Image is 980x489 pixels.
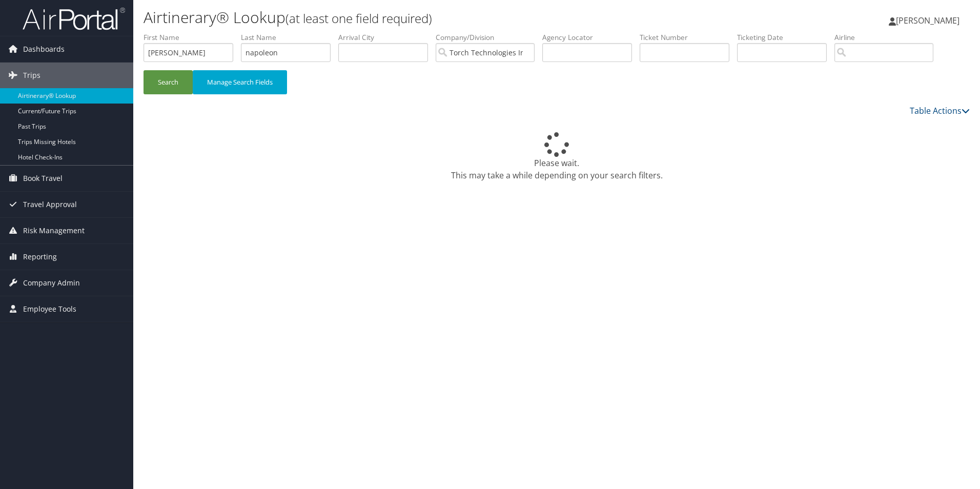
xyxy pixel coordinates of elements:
label: Company/Division [436,32,542,43]
a: [PERSON_NAME] [889,5,970,36]
span: [PERSON_NAME] [896,15,959,26]
button: Manage Search Fields [193,70,287,94]
span: Dashboards [23,36,65,62]
button: Search [144,70,193,94]
img: airportal-logo.png [23,7,125,31]
label: Last Name [241,32,338,43]
h1: Airtinerary® Lookup [144,7,695,28]
span: Reporting [23,244,57,270]
label: Agency Locator [542,32,640,43]
label: Arrival City [338,32,436,43]
label: Ticket Number [640,32,737,43]
span: Company Admin [23,270,80,296]
span: Risk Management [23,218,85,243]
a: Table Actions [910,105,970,116]
label: First Name [144,32,241,43]
span: Trips [23,63,40,88]
label: Ticketing Date [737,32,834,43]
span: Book Travel [23,166,63,191]
div: Please wait. This may take a while depending on your search filters. [144,132,970,181]
span: Employee Tools [23,296,76,322]
span: Travel Approval [23,192,77,217]
label: Airline [834,32,941,43]
small: (at least one field required) [285,10,432,27]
